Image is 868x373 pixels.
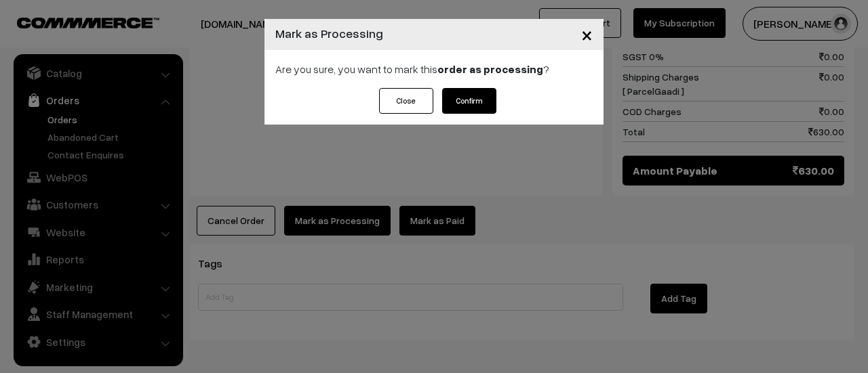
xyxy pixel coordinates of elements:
[442,88,496,114] button: Confirm
[570,14,604,56] button: Close
[275,24,383,43] h4: Mark as Processing
[437,62,543,76] strong: order as processing
[581,22,593,47] span: ×
[264,50,604,88] div: Are you sure, you want to mark this ?
[379,88,433,114] button: Close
